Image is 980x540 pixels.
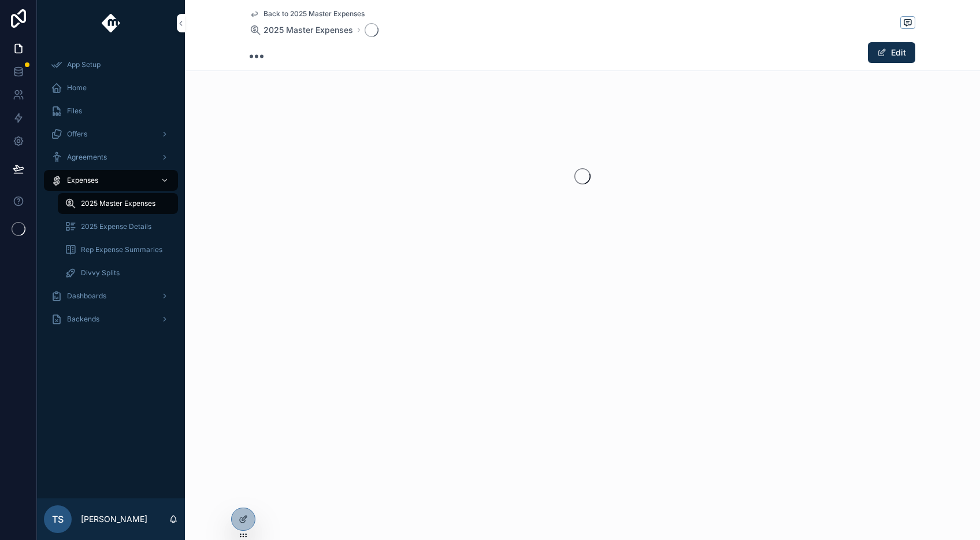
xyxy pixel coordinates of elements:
[44,101,178,121] a: Files
[263,9,365,19] span: Back to 2025 Master Expenses
[44,170,178,191] a: Expenses
[44,309,178,330] a: Backends
[44,124,178,145] a: Offers
[81,199,155,208] span: 2025 Master Expenses
[67,291,106,301] span: Dashboards
[44,77,178,98] a: Home
[263,24,353,36] span: 2025 Master Expenses
[37,46,185,345] div: scrollable content
[58,239,178,260] a: Rep Expense Summaries
[67,83,87,93] span: Home
[81,268,120,278] span: Divvy Splits
[67,60,101,69] span: App Setup
[81,245,162,254] span: Rep Expense Summaries
[44,286,178,306] a: Dashboards
[58,216,178,237] a: 2025 Expense Details
[102,14,121,32] img: App logo
[44,54,178,75] a: App Setup
[67,315,99,324] span: Backends
[52,512,64,526] span: TS
[250,9,365,19] a: Back to 2025 Master Expenses
[58,262,178,283] a: Divvy Splits
[58,193,178,214] a: 2025 Master Expenses
[81,513,147,525] p: [PERSON_NAME]
[67,130,87,139] span: Offers
[67,176,98,185] span: Expenses
[67,106,82,116] span: Files
[868,42,915,63] button: Edit
[67,153,107,162] span: Agreements
[44,147,178,168] a: Agreements
[250,24,353,36] a: 2025 Master Expenses
[81,222,151,231] span: 2025 Expense Details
